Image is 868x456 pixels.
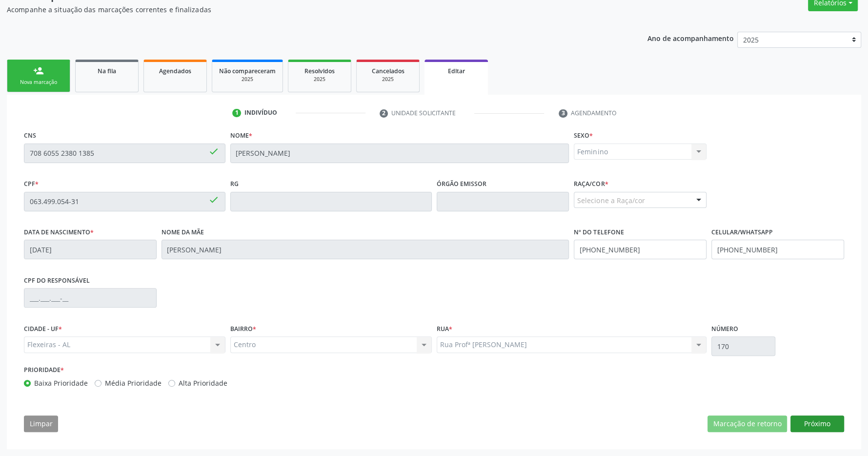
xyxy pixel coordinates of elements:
[363,76,412,83] div: 2025
[7,4,605,15] p: Acompanhe a situação das marcações correntes e finalizadas
[219,76,276,83] div: 2025
[574,240,707,259] input: (__) _____-_____
[24,128,36,144] label: CNS
[33,65,44,76] div: person_add
[372,67,404,75] span: Cancelados
[448,67,465,75] span: Editar
[437,177,486,192] label: Órgão emissor
[24,177,39,192] label: CPF
[179,378,227,388] label: Alta Prioridade
[230,128,252,144] label: Nome
[244,108,277,117] div: Indivíduo
[230,321,256,336] label: BAIRRO
[711,225,773,240] label: Celular/WhatsApp
[24,363,64,378] label: Prioridade
[711,321,738,336] label: Número
[24,273,90,288] label: CPF do responsável
[98,67,116,75] span: Na fila
[711,240,844,259] input: (__) _____-_____
[159,67,191,75] span: Agendados
[24,288,157,308] input: ___.___.___-__
[577,195,645,206] span: Selecione a Raça/cor
[24,321,62,336] label: CIDADE - UF
[24,225,94,240] label: Data de nascimento
[295,76,344,83] div: 2025
[437,321,452,336] label: Rua
[161,225,204,240] label: Nome da mãe
[647,32,734,44] p: Ano de acompanhamento
[707,415,787,432] button: Marcação de retorno
[574,128,593,144] label: Sexo
[34,378,88,388] label: Baixa Prioridade
[105,378,161,388] label: Média Prioridade
[304,67,335,75] span: Resolvidos
[208,146,219,157] span: done
[232,109,241,118] div: 1
[208,194,219,205] span: done
[219,67,276,75] span: Não compareceram
[230,177,239,192] label: RG
[574,225,624,240] label: Nº do Telefone
[14,79,63,86] div: Nova marcação
[574,177,608,192] label: Raça/cor
[790,415,844,432] button: Próximo
[24,240,157,259] input: __/__/____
